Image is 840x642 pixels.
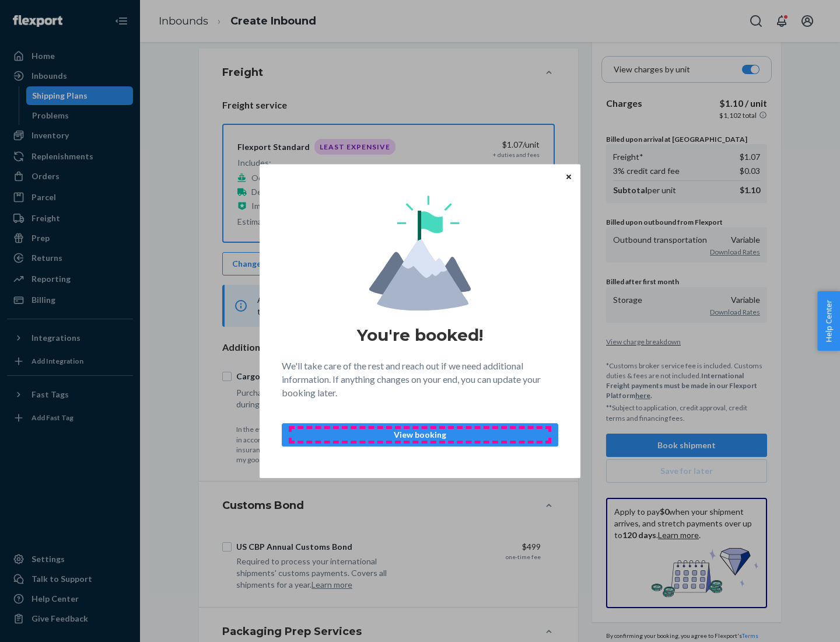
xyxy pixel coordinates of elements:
button: Close [563,170,575,183]
button: View booking [282,423,558,446]
p: View booking [292,429,548,441]
img: svg+xml,%3Csvg%20viewBox%3D%220%200%20174%20197%22%20fill%3D%22none%22%20xmlns%3D%22http%3A%2F%2F... [369,196,471,310]
h1: You're booked! [357,325,483,346]
p: We'll take care of the rest and reach out if we need additional information. If anything changes ... [282,360,558,400]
